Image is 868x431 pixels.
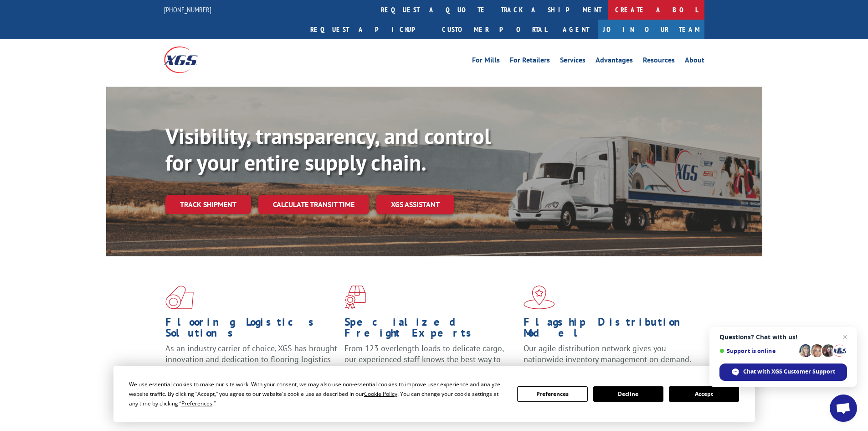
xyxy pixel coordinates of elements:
span: Cookie Policy [364,390,397,398]
a: Agent [554,20,598,39]
p: From 123 overlength loads to delicate cargo, our experienced staff knows the best way to move you... [344,343,517,384]
a: Join Our Team [598,20,704,39]
a: For Mills [472,57,500,67]
div: Chat with XGS Customer Support [719,363,847,381]
img: xgs-icon-flagship-distribution-model-red [524,286,555,309]
a: Calculate transit time [258,195,369,214]
div: Open chat [830,395,857,422]
span: Chat with XGS Customer Support [743,368,835,376]
h1: Flagship Distribution Model [524,317,696,343]
button: Decline [593,386,663,402]
a: About [685,57,704,67]
span: Our agile distribution network gives you nationwide inventory management on demand. [524,343,691,364]
a: For Retailers [510,57,550,67]
span: Preferences [181,400,212,407]
a: [PHONE_NUMBER] [164,5,211,14]
a: XGS ASSISTANT [376,195,454,214]
a: Customer Portal [435,20,554,39]
span: Questions? Chat with us! [719,333,847,341]
b: Visibility, transparency, and control for your entire supply chain. [165,122,491,177]
a: Advantages [596,57,633,67]
a: Services [560,57,586,67]
span: Support is online [719,348,796,354]
h1: Flooring Logistics Solutions [165,317,338,343]
h1: Specialized Freight Experts [344,317,517,343]
button: Accept [669,386,739,402]
button: Preferences [517,386,587,402]
a: Resources [643,57,675,67]
img: xgs-icon-total-supply-chain-intelligence-red [165,286,194,309]
a: Request a pickup [303,20,435,39]
img: xgs-icon-focused-on-flooring-red [344,286,366,309]
div: Cookie Consent Prompt [113,366,755,422]
div: We use essential cookies to make our site work. With your consent, we may also use non-essential ... [129,379,506,408]
span: As an industry carrier of choice, XGS has brought innovation and dedication to flooring logistics... [165,343,337,375]
a: Track shipment [165,195,251,214]
span: Close chat [839,332,850,343]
